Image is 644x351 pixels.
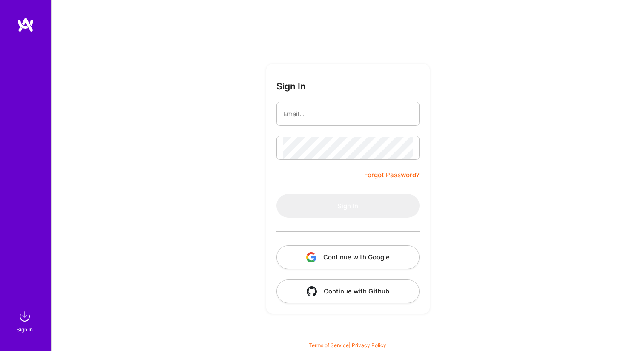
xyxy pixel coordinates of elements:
a: Forgot Password? [364,170,420,180]
span: | [309,342,386,348]
button: Continue with Github [276,279,420,303]
img: sign in [16,308,33,325]
button: Sign In [276,194,420,218]
div: © 2025 ATeams Inc., All rights reserved. [51,325,644,347]
a: Privacy Policy [352,342,386,348]
a: Terms of Service [309,342,349,348]
input: Email... [283,103,413,125]
img: icon [307,286,317,296]
img: logo [17,17,34,32]
div: Sign In [17,325,33,334]
h3: Sign In [276,81,306,92]
img: icon [306,252,316,262]
a: sign inSign In [18,308,33,334]
button: Continue with Google [276,245,420,269]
